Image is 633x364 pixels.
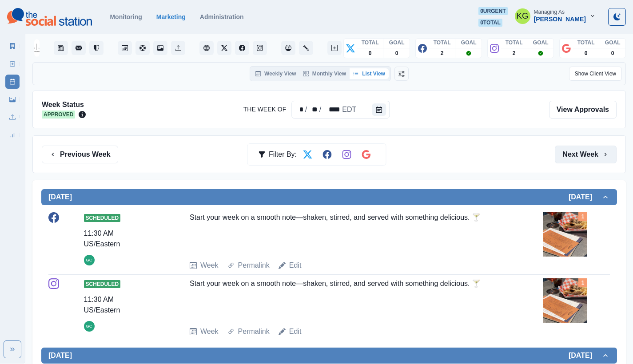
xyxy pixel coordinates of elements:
[5,128,20,142] a: Review Summary
[5,92,20,107] a: Media Library
[235,41,249,55] a: Facebook
[434,39,451,47] p: TOTAL
[289,326,302,337] a: Edit
[611,49,614,57] p: 0
[294,104,357,115] div: Date
[41,189,617,205] button: [DATE][DATE]
[84,294,151,316] div: 11:30 AM US/Eastern
[362,39,379,47] p: TOTAL
[7,8,92,26] img: logoTextSVG.62801f218bc96a9b266caa72a09eb111.svg
[199,41,214,55] button: Client Website
[299,41,313,55] button: Administration
[34,39,40,57] img: 2165605250355329
[294,104,304,115] div: The Week Of
[322,104,341,115] div: The Week Of
[84,214,121,222] span: Scheduled
[478,19,502,27] span: 0 total
[543,278,587,323] img: pwlb2og6aso00r4vqmv3
[86,255,92,265] div: Gizelle Carlos
[441,49,444,57] p: 2
[300,68,350,79] button: Monthly View
[341,104,357,115] div: The Week Of
[578,212,587,221] div: Total Media Attached
[243,105,286,114] label: The Week Of
[578,278,587,287] div: Total Media Attached
[281,41,295,55] button: Dashboard
[508,7,603,25] button: Managing As[PERSON_NAME]
[5,39,20,53] a: Marketing Summary
[516,5,529,27] div: Katrina Gallardo
[42,100,86,109] h2: Week Status
[200,326,219,337] a: Week
[389,39,405,47] p: GOAL
[569,67,622,81] button: Show Client View
[569,193,601,201] h2: [DATE]
[86,321,92,332] div: Gizelle Carlos
[84,280,121,288] span: Scheduled
[369,49,372,57] p: 0
[41,205,617,348] div: [DATE][DATE]
[258,146,297,163] div: Filter By:
[299,146,316,163] button: Filter by Twitter
[5,75,20,89] a: Post Schedule
[253,41,267,55] a: Instagram
[543,212,587,257] img: pwlb2og6aso00r4vqmv3
[327,41,342,55] button: Create New Post
[89,41,104,55] button: Reviews
[350,68,389,79] button: List View
[84,228,151,249] div: 11:30 AM US/Eastern
[394,67,409,81] button: Change View Order
[291,101,390,119] div: The Week Of
[48,193,72,201] h2: [DATE]
[338,146,355,163] button: Filter by Instagram
[153,41,167,55] button: Media Library
[534,16,586,23] div: [PERSON_NAME]
[252,68,300,79] button: Weekly View
[72,41,86,55] button: Messages
[5,57,20,71] a: New Post
[190,212,504,253] div: Start your week on a smooth note—shaken, stirred, and served with something delicious. 🍸
[395,49,398,57] p: 0
[200,13,244,20] a: Administration
[217,41,231,55] button: Twitter
[42,146,118,163] button: Previous Week
[118,41,132,55] button: Post Schedule
[534,9,565,15] div: Managing As
[608,8,626,26] button: Toggle Mode
[605,39,621,47] p: GOAL
[41,348,617,364] button: [DATE][DATE]
[318,146,336,163] button: Filter by Facebook
[54,41,68,55] button: Stream
[42,111,75,119] span: Approved
[5,110,20,124] a: Uploads
[110,13,142,20] a: Monitoring
[238,260,270,271] a: Permalink
[478,7,507,15] span: 0 urgent
[506,39,523,47] p: TOTAL
[513,49,516,57] p: 2
[289,260,302,271] a: Edit
[533,39,549,47] p: GOAL
[171,41,185,55] button: Uploads
[156,13,186,20] a: Marketing
[238,326,270,337] a: Permalink
[4,340,21,358] button: Expand
[372,103,386,116] button: The Week Of
[555,146,617,163] button: Next Week
[585,49,588,57] p: 0
[549,101,617,119] a: View Approvals
[577,39,595,47] p: TOTAL
[135,41,150,55] button: Content Pool
[461,39,477,47] p: GOAL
